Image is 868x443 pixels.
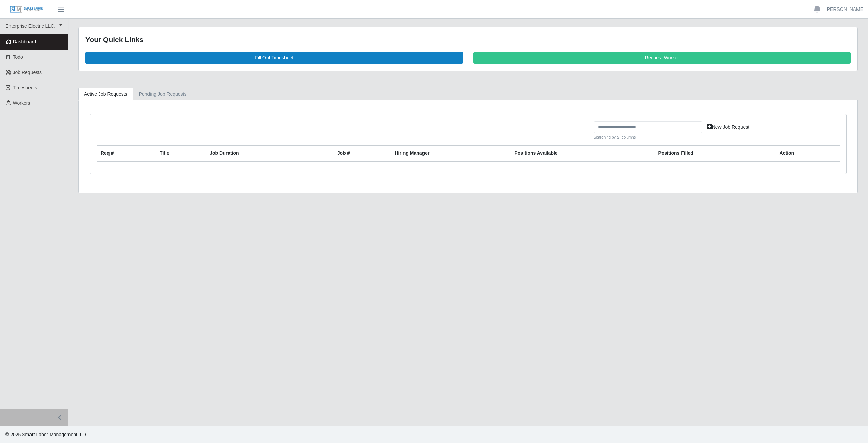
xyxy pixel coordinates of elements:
[13,70,42,75] span: Job Requests
[13,39,36,44] span: Dashboard
[85,52,463,64] a: Fill Out Timesheet
[473,52,851,64] a: Request Worker
[702,121,754,133] a: New Job Request
[594,134,702,140] small: Searching by all columns
[13,54,23,60] span: Todo
[156,146,205,162] th: Title
[9,6,43,13] img: SLM Logo
[654,146,775,162] th: Positions Filled
[97,146,156,162] th: Req #
[5,432,88,437] span: © 2025 Smart Labor Management, LLC
[205,146,310,162] th: Job Duration
[13,100,31,106] span: Workers
[826,6,865,13] a: [PERSON_NAME]
[391,146,510,162] th: Hiring Manager
[85,34,851,45] div: Your Quick Links
[775,146,840,162] th: Action
[78,88,133,101] a: Active Job Requests
[510,146,654,162] th: Positions Available
[133,88,193,101] a: Pending Job Requests
[333,146,391,162] th: Job #
[13,85,37,90] span: Timesheets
